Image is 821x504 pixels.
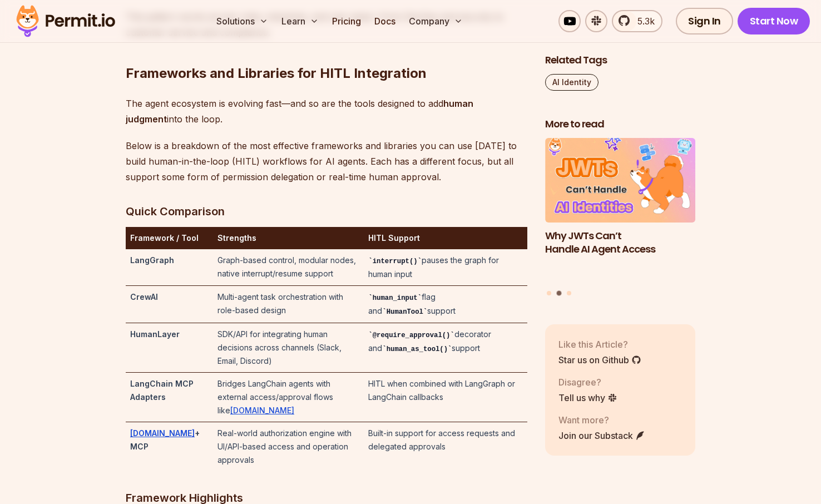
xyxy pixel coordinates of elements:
[545,138,695,223] img: Why JWTs Can’t Handle AI Agent Access
[213,373,364,422] td: Bridges LangChain agents with external access/approval flows like
[558,375,617,388] p: Disagree?
[558,353,641,366] a: Star us on Github
[126,202,527,220] h3: Quick Comparison
[364,227,527,249] th: HITL Support
[404,10,467,32] button: Company
[545,138,695,284] li: 2 of 3
[277,10,323,32] button: Learn
[213,249,364,286] td: Graph-based control, modular nodes, native interrupt/resume support
[364,422,527,472] td: Built-in support for access requests and delegated approvals
[368,332,454,339] code: @require_approval()
[364,373,527,422] td: HITL when combined with LangGraph or LangChain callbacks
[213,227,364,249] th: Strengths
[567,291,571,295] button: Go to slide 3
[364,286,527,323] td: flag and support
[364,323,527,373] td: decorator and support
[126,96,527,127] p: The agent ecosystem is evolving fast—and so are the tools designed to add into the loop.
[230,406,294,415] a: [DOMAIN_NAME]
[212,10,273,32] button: Solutions
[738,8,810,34] a: Start Now
[545,138,695,284] a: Why JWTs Can’t Handle AI Agent AccessWhy JWTs Can’t Handle AI Agent Access
[558,391,617,404] a: Tell us why
[11,2,120,40] img: Permit logo
[382,308,427,316] code: HumanTool
[545,138,695,298] div: Posts
[213,422,364,472] td: Real-world authorization engine with UI/API-based access and operation approvals
[130,379,194,402] strong: LangChain MCP Adapters
[545,53,695,67] h2: Related Tags
[126,138,527,185] p: Below is a breakdown of the most effective frameworks and libraries you can use [DATE] to build h...
[558,337,641,350] p: Like this Article?
[126,227,213,249] th: Framework / Tool
[370,10,400,32] a: Docs
[631,14,655,28] span: 5.3k
[126,20,527,82] h2: Frameworks and Libraries for HITL Integration
[558,413,645,426] p: Want more?
[213,286,364,323] td: Multi-agent task orchestration with role-based design
[545,117,695,131] h2: More to read
[130,428,195,438] a: [DOMAIN_NAME]
[382,345,452,353] code: human_as_tool()
[558,428,645,442] a: Join our Substack
[547,291,551,295] button: Go to slide 1
[364,249,527,286] td: pauses the graph for human input
[368,294,422,302] code: human_input
[213,323,364,373] td: SDK/API for integrating human decisions across channels (Slack, Email, Discord)
[130,292,158,302] strong: CrewAI
[612,10,662,32] a: 5.3k
[130,255,174,265] strong: LangGraph
[368,258,422,265] code: interrupt()
[557,291,562,296] button: Go to slide 2
[545,229,695,256] h3: Why JWTs Can’t Handle AI Agent Access
[328,10,365,32] a: Pricing
[545,74,599,91] a: AI Identity
[676,8,733,34] a: Sign In
[130,329,180,339] strong: HumanLayer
